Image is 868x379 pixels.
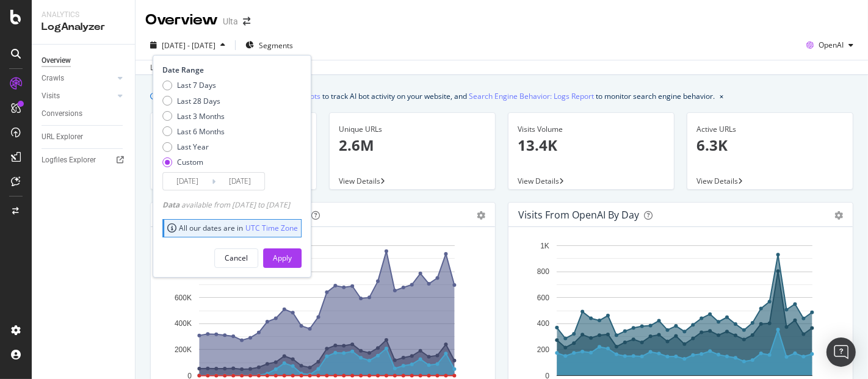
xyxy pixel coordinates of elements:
a: Crawls [42,72,114,85]
div: Last 28 Days [162,96,225,106]
div: gear [834,211,843,220]
div: Last update [150,62,217,73]
span: [DATE] - [DATE] [162,40,215,51]
div: Active URLs [696,124,844,135]
span: OpenAI [819,40,844,50]
div: Overview [145,10,218,31]
text: 400 [537,320,549,328]
div: Conversions [42,107,82,120]
div: Last 3 Months [177,111,225,121]
button: Apply [263,248,302,268]
p: 6.3K [696,135,844,156]
div: Visits from OpenAI by day [518,209,639,221]
input: Start Date [163,173,212,190]
div: Open Intercom Messenger [826,337,856,367]
text: 1K [540,242,549,250]
span: Data [162,200,181,210]
div: Ulta [223,15,238,27]
button: OpenAI [801,35,858,55]
text: 400K [175,320,192,328]
span: Segments [259,40,293,51]
div: available from [DATE] to [DATE] [162,200,290,210]
input: End Date [215,173,264,190]
div: Last Year [162,142,225,152]
a: Logfiles Explorer [42,154,126,167]
div: info banner [150,90,853,103]
text: 600K [175,294,192,302]
div: Custom [177,157,203,167]
span: View Details [696,176,738,186]
div: Analytics [42,10,125,20]
div: arrow-right-arrow-left [243,17,250,26]
div: Last 6 Months [162,126,225,137]
div: Visits [42,90,60,103]
a: Visits [42,90,114,103]
text: 800 [537,268,549,276]
a: Overview [42,54,126,67]
button: Segments [241,35,298,55]
a: URL Explorer [42,131,126,143]
button: close banner [717,87,726,105]
button: Cancel [214,248,258,268]
p: 13.4K [518,135,665,156]
div: LogAnalyzer [42,20,125,34]
span: View Details [518,176,559,186]
div: Unique URLs [339,124,486,135]
div: Logfiles Explorer [42,154,96,167]
div: Crawls [42,72,64,85]
div: All our dates are in [167,223,298,233]
div: Overview [42,54,71,67]
div: We introduced 2 new report templates: to track AI bot activity on your website, and to monitor se... [162,90,715,103]
text: 200K [175,345,192,354]
div: Apply [273,253,292,263]
div: Last 6 Months [177,126,225,137]
button: [DATE] - [DATE] [145,35,230,55]
div: Visits Volume [518,124,665,135]
div: Last 3 Months [162,111,225,121]
a: Conversions [42,107,126,120]
p: 2.6M [339,135,486,156]
div: Last 7 Days [177,80,216,90]
div: gear [477,211,485,220]
div: Custom [162,157,225,167]
a: UTC Time Zone [245,223,298,233]
div: Last Year [177,142,209,152]
text: 600 [537,294,549,302]
div: URL Explorer [42,131,83,143]
div: Cancel [225,253,248,263]
text: 200 [537,345,549,354]
a: Search Engine Behavior: Logs Report [469,90,594,103]
div: Last 7 Days [162,80,225,90]
div: Date Range [162,65,298,75]
span: View Details [339,176,380,186]
div: Last 28 Days [177,96,220,106]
